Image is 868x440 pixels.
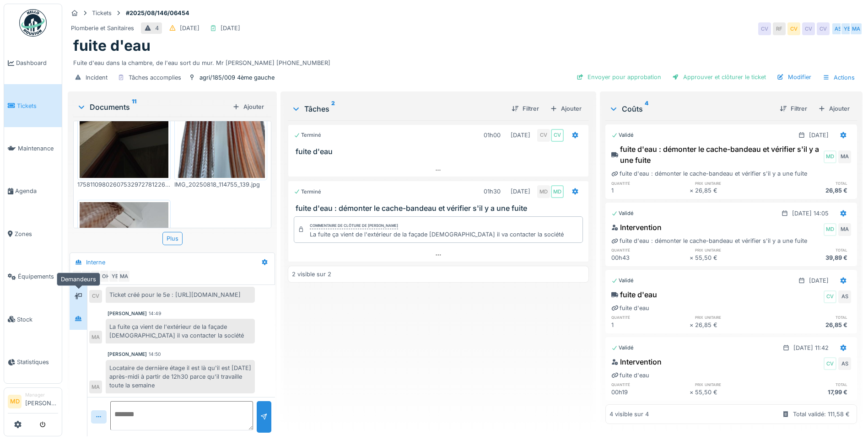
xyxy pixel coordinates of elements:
div: Validé [611,209,634,217]
a: Tickets [4,84,62,127]
div: Coûts [609,103,772,114]
div: Filtrer [508,102,543,115]
div: 55,50 € [695,388,773,397]
div: Envoyer pour approbation [573,71,665,83]
div: fuite d'eau [611,304,649,312]
a: Équipements [4,255,62,298]
a: Dashboard [4,42,62,84]
div: Validé [611,277,634,284]
div: AS [90,270,103,283]
div: MD [824,150,836,163]
div: IMG_20250818_114755_139.jpg [174,180,268,189]
div: CV [551,129,564,142]
div: MD [551,185,564,198]
div: Locataire de dernière étage il est là qu'il est [DATE] après-midi à partir de 12h30 parce qu'il t... [106,360,255,394]
div: CV [817,22,830,35]
div: AS [838,290,851,303]
a: Stock [4,298,62,340]
h1: fuite d'eau [73,37,151,54]
h6: quantité [611,247,689,253]
div: 26,85 € [773,186,851,195]
div: 00h43 [611,253,689,262]
span: Équipements [18,272,58,281]
div: Intervention [611,356,662,367]
span: Stock [17,315,58,324]
div: [DATE] [511,131,530,140]
div: 26,85 € [695,186,773,195]
div: Intervention [611,222,662,233]
span: Zones [15,230,58,238]
div: [PERSON_NAME] [108,310,147,317]
div: MA [838,223,851,236]
div: MA [838,150,851,163]
div: [DATE] [511,187,530,196]
div: Approuver et clôturer le ticket [669,71,770,83]
sup: 4 [645,103,648,114]
h6: total [773,381,851,387]
div: 17,99 € [773,388,851,397]
div: Tâches accomplies [129,73,181,82]
div: × [690,186,695,195]
li: MD [8,395,22,408]
div: CV [824,357,836,370]
sup: 11 [132,102,136,113]
sup: 2 [331,103,335,114]
div: CV [824,290,836,303]
div: Modifier [773,71,815,83]
span: Agenda [15,187,58,195]
a: Agenda [4,170,62,212]
div: Validé [611,131,634,139]
img: swxg8pd5wjhgk79hugorn5zsj2kj [80,202,168,320]
div: RF [773,22,786,35]
div: Documents [77,102,229,113]
h6: prix unitaire [695,247,773,253]
a: Zones [4,213,62,255]
div: CV [758,22,771,35]
div: Ajouter [546,102,585,115]
h6: prix unitaire [695,381,773,387]
div: [DATE] 11:42 [793,343,829,352]
div: 14:50 [149,351,161,358]
a: Statistiques [4,341,62,383]
h6: total [773,247,851,253]
div: [DATE] [809,131,829,140]
div: [DATE] [180,24,199,32]
div: 00h19 [611,388,689,397]
a: Maintenance [4,127,62,170]
div: 1 [611,321,689,329]
div: MD [537,185,550,198]
div: fuite d'eau : démonter le cache-bandeau et vérifier s'il y a une fuite [611,144,822,166]
div: MA [89,331,102,343]
div: MA [89,381,102,393]
div: CV [81,270,94,283]
div: La fuite ça vient de l'extérieur de la façade [DEMOGRAPHIC_DATA] il va contacter la société [106,319,255,343]
div: × [690,388,695,397]
div: Actions [819,71,859,84]
div: Commentaire de clôture de [PERSON_NAME] [310,223,398,229]
div: Validé [611,344,634,352]
div: fuite d'eau [611,371,649,380]
div: Demandeurs [57,273,100,286]
h6: quantité [611,314,689,320]
div: Total validé: 111,58 € [793,410,850,419]
div: 01h00 [484,131,501,140]
h6: total [773,180,851,186]
div: Interne [86,258,105,267]
h3: fuite d'eau : démonter le cache-bandeau et vérifier s'il y a une fuite [296,204,585,213]
span: Dashboard [16,59,58,67]
div: Ajouter [229,101,268,113]
li: [PERSON_NAME] [25,392,58,411]
span: Tickets [17,102,58,110]
div: fuite d'eau [611,289,657,300]
div: Incident [86,73,108,82]
div: [DATE] [221,24,240,32]
div: YE [841,22,853,35]
div: CV [537,129,550,142]
div: Fuite d'eau dans la chambre, de l'eau sort du mur. Mr [PERSON_NAME] [PHONE_NUMBER] [73,55,857,67]
span: Maintenance [18,144,58,153]
div: MA [118,270,130,283]
h6: prix unitaire [695,180,773,186]
div: 14:49 [149,310,161,317]
div: La fuite ça vient de l'extérieur de la façade [DEMOGRAPHIC_DATA] il va contacter la société [310,230,564,239]
div: 4 visible sur 4 [609,410,649,419]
